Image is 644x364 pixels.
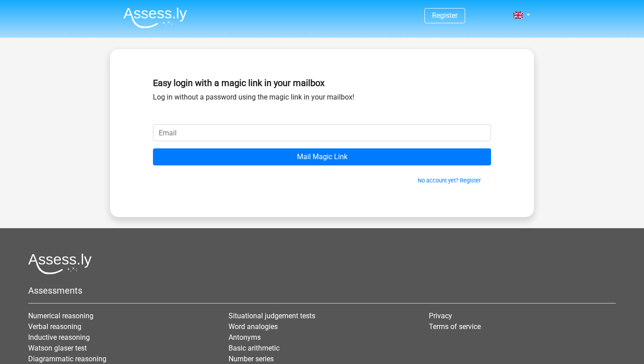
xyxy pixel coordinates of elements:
a: No account yet? Register [418,177,481,184]
a: Verbal reasoning [28,322,81,331]
a: Terms of service [429,322,481,331]
h5: Assessments [28,285,616,296]
a: Inductive reasoning [28,333,90,342]
a: Basic arithmetic [229,344,280,352]
h5: Easy login with a magic link in your mailbox [153,78,491,88]
a: Numerical reasoning [28,312,93,320]
input: Mail Magic Link [153,148,491,165]
a: Watson glaser test [28,344,87,352]
a: Privacy [429,312,452,320]
a: Antonyms [229,333,261,342]
a: Word analogies [229,322,278,331]
input: Email [153,124,491,141]
div: Log in without a password using the magic link in your mailbox! [153,74,491,124]
a: Number series [229,355,274,363]
a: Register [432,11,458,20]
a: Diagrammatic reasoning [28,355,106,363]
img: Assessly logo [28,253,92,274]
a: Situational judgement tests [229,312,315,320]
img: Assessly [123,7,187,28]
